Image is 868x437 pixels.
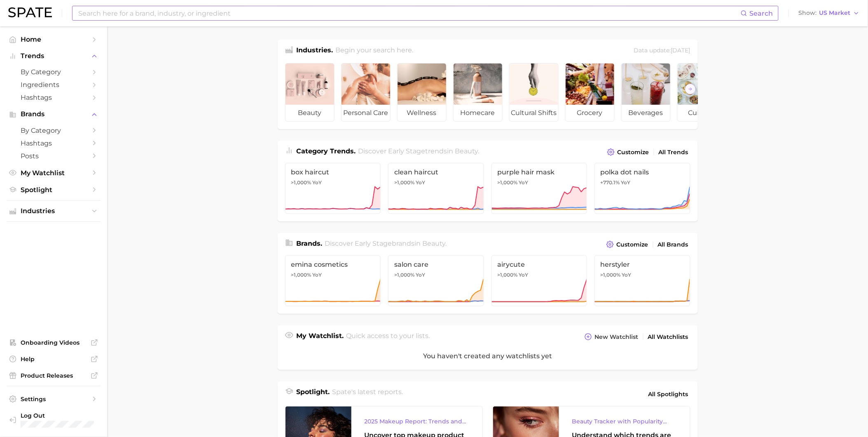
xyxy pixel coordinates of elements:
[7,409,101,430] a: Log out. Currently logged in with e-mail pcherdchu@takasago.com.
[657,147,690,158] a: All Trends
[621,63,671,122] a: beverages
[601,168,684,176] span: polka dot nails
[394,272,414,278] span: >1,000%
[342,105,390,121] span: personal care
[646,331,690,343] a: All Watchlists
[388,163,484,214] a: clean haircut>1,000% YoY
[618,149,649,156] span: Customize
[498,272,518,278] span: >1,000%
[519,272,529,278] span: YoY
[21,152,87,160] span: Posts
[21,81,87,89] span: Ingredients
[394,261,478,268] span: salon care
[659,149,688,156] span: All Trends
[646,387,690,401] a: All Spotlights
[7,150,101,162] a: Posts
[601,261,684,268] span: herstyler
[21,186,87,194] span: Spotlight
[566,105,614,121] span: grocery
[297,240,323,247] span: Brands .
[510,105,558,121] span: cultural shifts
[622,272,632,278] span: YoY
[819,11,851,15] span: US Market
[388,255,484,306] a: salon care>1,000% YoY
[453,63,503,122] a: homecare
[398,105,446,121] span: wellness
[285,63,335,122] a: beauty
[7,183,101,196] a: Spotlight
[325,240,447,247] span: Discover Early Stage brands in .
[77,6,741,20] input: Search here for a brand, industry, or ingredient
[313,179,322,186] span: YoY
[21,395,87,403] span: Settings
[648,334,688,341] span: All Watchlists
[365,416,469,426] div: 2025 Makeup Report: Trends and Brands to Watch
[7,205,101,217] button: Industries
[313,272,322,278] span: YoY
[416,179,425,186] span: YoY
[7,33,101,46] a: Home
[21,35,87,43] span: Home
[658,241,688,248] span: All Brands
[346,331,430,343] h2: Quick access to your lists.
[297,387,330,401] h1: Spotlight.
[583,331,640,343] button: New Watchlist
[341,63,391,122] a: personal care
[7,369,101,382] a: Product Releases
[7,91,101,104] a: Hashtags
[454,105,502,121] span: homecare
[7,108,101,120] button: Brands
[648,389,688,399] span: All Spotlights
[685,84,696,94] button: Scroll Right
[7,137,101,150] a: Hashtags
[601,179,620,186] span: +770.1%
[634,45,690,56] div: Data update: [DATE]
[509,63,559,122] a: cultural shifts
[750,9,773,17] span: Search
[7,336,101,349] a: Onboarding Videos
[491,163,587,214] a: purple hair mask>1,000% YoY
[594,163,690,214] a: polka dot nails+770.1% YoY
[21,412,98,419] span: Log Out
[332,387,403,401] h2: Spate's latest reports.
[7,167,101,179] a: My Watchlist
[416,272,425,278] span: YoY
[21,355,87,363] span: Help
[291,272,311,278] span: >1,000%
[21,68,87,76] span: by Category
[797,8,862,19] button: ShowUS Market
[7,393,101,405] a: Settings
[7,353,101,365] a: Help
[498,179,518,186] span: >1,000%
[678,105,726,121] span: culinary
[394,168,478,176] span: clean haircut
[601,272,621,278] span: >1,000%
[656,239,690,250] a: All Brands
[677,63,727,122] a: culinary
[565,63,615,122] a: grocery
[285,163,381,214] a: box haircut>1,000% YoY
[21,52,87,60] span: Trends
[21,169,87,177] span: My Watchlist
[285,105,334,121] span: beauty
[291,179,311,186] span: >1,000%
[358,147,479,155] span: Discover Early Stage trends in .
[335,45,413,56] h2: Begin your search here.
[21,110,87,118] span: Brands
[297,331,344,343] h1: My Watchlist.
[7,66,101,78] a: by Category
[7,50,101,62] button: Trends
[622,105,670,121] span: beverages
[799,11,817,15] span: Show
[519,179,529,186] span: YoY
[572,416,677,426] div: Beauty Tracker with Popularity Index
[291,261,375,268] span: emina cosmetics
[21,127,87,134] span: by Category
[285,255,381,306] a: emina cosmetics>1,000% YoY
[491,255,587,306] a: airycute>1,000% YoY
[498,168,581,176] span: purple hair mask
[7,124,101,137] a: by Category
[21,207,87,215] span: Industries
[8,7,52,17] img: SPATE
[594,255,690,306] a: herstyler>1,000% YoY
